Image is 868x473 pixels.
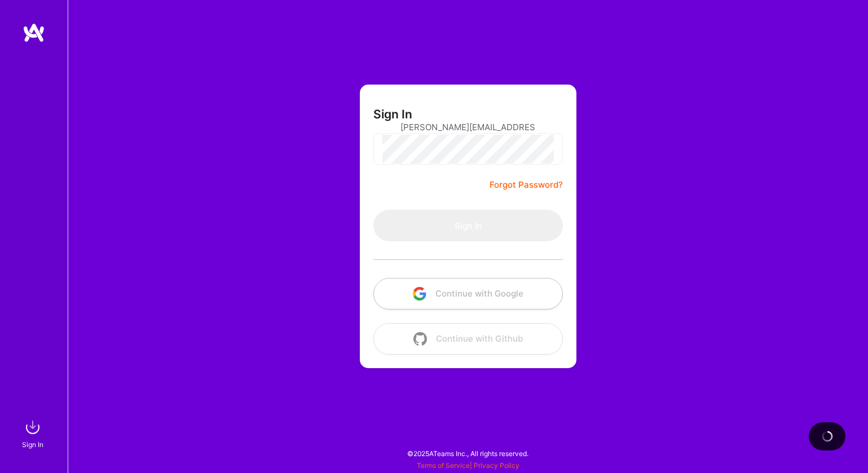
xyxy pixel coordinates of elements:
[373,278,563,310] button: Continue with Google
[22,439,43,450] div: Sign In
[400,113,536,142] input: Email...
[474,461,519,470] a: Privacy Policy
[24,416,44,450] a: sign inSign In
[23,23,45,43] img: logo
[821,430,834,443] img: loading
[417,461,519,470] span: |
[373,107,412,121] h3: Sign In
[21,416,44,439] img: sign in
[417,461,470,470] a: Terms of Service
[373,323,563,355] button: Continue with Github
[413,287,426,300] img: icon
[490,178,563,192] a: Forgot Password?
[413,332,427,346] img: icon
[373,210,563,241] button: Sign In
[68,439,868,467] div: © 2025 ATeams Inc., All rights reserved.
